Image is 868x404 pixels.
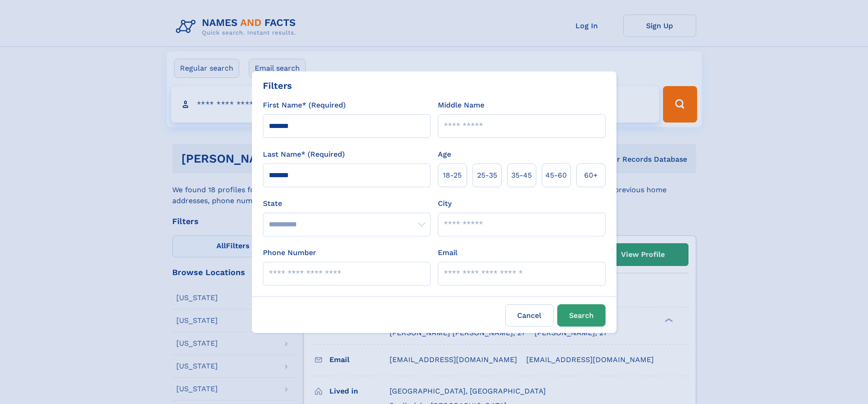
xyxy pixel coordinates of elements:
[263,79,292,92] div: Filters
[263,149,345,160] label: Last Name* (Required)
[263,247,316,258] label: Phone Number
[263,100,346,111] label: First Name* (Required)
[263,198,431,209] label: State
[438,247,457,258] label: Email
[438,198,452,209] label: City
[505,304,554,327] label: Cancel
[438,100,484,111] label: Middle Name
[477,170,497,181] span: 25‑35
[443,170,462,181] span: 18‑25
[511,170,532,181] span: 35‑45
[557,304,606,327] button: Search
[584,170,598,181] span: 60+
[438,149,451,160] label: Age
[545,170,567,181] span: 45‑60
